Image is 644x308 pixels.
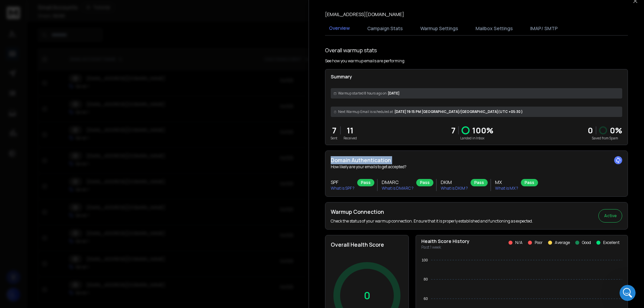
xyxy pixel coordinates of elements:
[331,136,337,141] p: Sent
[620,285,636,301] iframe: Intercom live chat
[11,82,64,95] b: [EMAIL_ADDRESS][DOMAIN_NAME]
[472,125,493,136] p: 100 %
[5,39,129,65] div: Lookamedia says…
[451,136,493,141] p: Landed in Inbox
[325,21,354,36] button: Overview
[421,238,470,245] p: Health Score History
[42,193,47,198] img: Profile image for Rohan
[331,208,533,216] h2: Warmup Connection
[471,179,488,186] div: Pass
[331,156,622,164] h2: Domain Authentication
[6,205,128,217] textarea: Message…
[16,106,63,111] b: under 15 minutes
[325,46,377,54] h1: Overall warmup stats
[5,65,129,131] div: Box says…
[10,220,16,225] button: Upload attachment
[582,240,591,245] p: Good
[421,245,470,250] p: Past 1 week
[472,21,517,36] button: Mailbox Settings
[610,125,622,136] p: 0 %
[424,277,428,281] tspan: 80
[5,65,110,116] div: You’ll get replies here and in your email:✉️[EMAIL_ADDRESS][DOMAIN_NAME]Our usual reply time🕒unde...
[343,136,357,141] p: Received
[357,179,374,186] div: Pass
[588,136,622,141] p: Saved from Spam
[588,125,593,136] strong: 0
[526,21,562,36] button: IMAP/ SMTP
[515,240,523,245] p: N/A
[29,4,39,14] img: Profile image for Raj
[422,258,428,262] tspan: 100
[343,125,357,136] p: 11
[331,88,622,99] div: [DATE]
[105,3,118,15] button: Home
[325,11,404,18] p: [EMAIL_ADDRESS][DOMAIN_NAME]
[331,107,622,117] div: [DATE] 19:15 PM [GEOGRAPHIC_DATA]/[GEOGRAPHIC_DATA] (UTC +05:30 )
[603,240,620,245] p: Excellent
[424,297,428,301] tspan: 60
[364,290,370,302] p: 0
[416,21,462,36] button: Warmup Settings
[38,4,49,14] img: Profile image for Rohan
[21,220,26,225] button: Emoji picker
[7,193,127,198] div: Waiting for a teammate
[331,219,533,224] p: Check the status of your warmup connection. Ensure that it is properly established and functionin...
[382,186,414,191] p: What is DMARC ?
[118,3,130,15] div: Close
[598,209,622,223] button: Active
[38,193,43,198] img: Profile image for Raj
[57,8,96,15] p: Under 15 minutes
[19,4,30,14] img: Profile image for Lakshita
[416,179,433,186] div: Pass
[535,240,543,245] p: Poor
[24,39,129,60] div: Why does it log me out everytime. I want to stay logged in
[4,3,17,15] button: go back
[331,241,403,249] h2: Overall Health Score
[51,3,66,8] h1: [URL]
[338,109,393,114] span: Next Warmup Email is scheduled at
[521,179,538,186] div: Pass
[325,58,405,64] p: See how you warmup emails are performing
[338,91,386,96] span: Warmup started 8 hours ago on
[32,220,37,225] button: Gif picker
[331,125,337,136] p: 7
[451,125,455,136] p: 7
[382,179,414,186] h3: DMARC
[11,99,105,112] div: Our usual reply time 🕒
[115,217,126,228] button: Send a message…
[34,193,39,198] img: Profile image for Lakshita
[331,73,622,80] p: Summary
[331,186,355,191] p: What is SPF ?
[363,21,407,36] button: Campaign Stats
[495,186,518,191] p: What is MX ?
[555,240,570,245] p: Average
[441,186,468,191] p: What is DKIM ?
[11,69,105,95] div: You’ll get replies here and in your email: ✉️
[495,179,518,186] h3: MX
[331,179,355,186] h3: SPF
[30,43,123,56] div: Why does it log me out everytime. I want to stay logged in
[331,164,622,170] p: How likely are your emails to get accepted?
[43,220,48,225] button: Start recording
[441,179,468,186] h3: DKIM
[11,117,61,121] div: Box • AI Agent • Just now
